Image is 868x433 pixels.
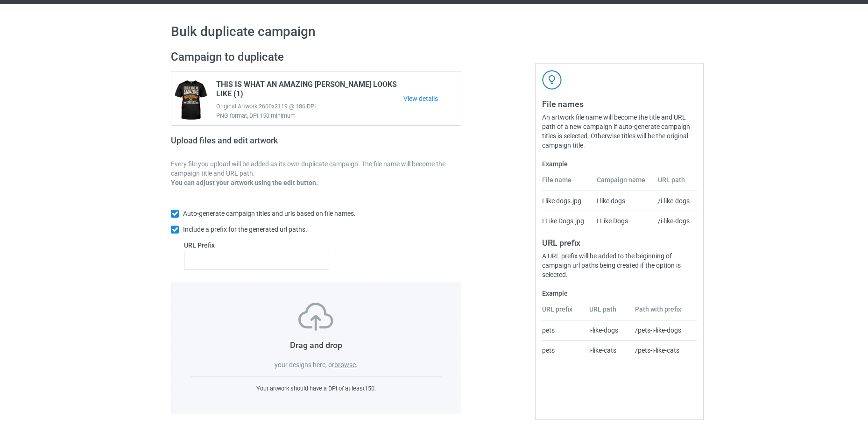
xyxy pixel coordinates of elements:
[584,340,630,360] td: i-like-cats
[542,320,584,340] td: pets
[584,320,630,340] td: i-like-dogs
[542,99,697,109] h3: File names
[542,305,584,320] th: URL prefix
[171,50,461,64] h2: Campaign to duplicate
[298,303,333,331] img: svg+xml;base64,PD94bWwgdmVyc2lvbj0iMS4wIiBlbmNvZGluZz0iVVRGLTgiPz4KPHN2ZyB3aWR0aD0iNzVweCIgaGVpZ2...
[542,237,697,248] h3: URL prefix
[183,210,356,217] span: Auto-generate campaign titles and urls based on file names.
[171,23,697,40] h1: Bulk duplicate campaign
[356,361,358,369] span: .
[653,211,697,231] td: /i-like-dogs
[171,159,461,178] p: Every file you upload will be added as its own duplicate campaign. The file name will become the ...
[592,175,653,191] th: Campaign name
[216,80,403,102] span: THIS IS WHAT AN AMAZING [PERSON_NAME] LOOKS LIKE (1)
[183,226,307,233] span: Include a prefix for the generated url paths.
[653,191,697,211] td: /i-like-dogs
[542,289,697,298] label: Example
[256,385,376,392] span: Your artwork should have a DPI of at least 150 .
[653,175,697,191] th: URL path
[216,111,403,121] span: PNG format, DPI 150 minimum
[542,191,591,211] td: I like dogs.jpg
[592,191,653,211] td: I like dogs
[191,340,441,350] h3: Drag and drop
[542,113,697,150] div: An artwork file name will become the title and URL path of a new campaign if auto-generate campai...
[542,251,697,279] div: A URL prefix will be added to the beginning of campaign url paths being created if the option is ...
[216,102,403,111] span: Original Artwork 2600x3119 @ 186 DPI
[334,361,356,369] label: browse
[403,94,461,103] a: View details
[275,361,334,369] span: your designs here, or
[184,241,329,250] label: URL Prefix
[584,305,630,320] th: URL path
[542,175,591,191] th: File name
[171,179,318,186] b: You can adjust your artwork using the edit button.
[630,340,697,360] td: /pets-i-like-cats
[592,211,653,231] td: I Like Dogs
[630,305,697,320] th: Path with prefix
[542,159,697,169] label: Example
[630,320,697,340] td: /pets-i-like-dogs
[542,70,562,90] img: svg+xml;base64,PD94bWwgdmVyc2lvbj0iMS4wIiBlbmNvZGluZz0iVVRGLTgiPz4KPHN2ZyB3aWR0aD0iNDJweCIgaGVpZ2...
[542,340,584,360] td: pets
[542,211,591,231] td: I Like Dogs.jpg
[171,135,345,153] h2: Upload files and edit artwork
